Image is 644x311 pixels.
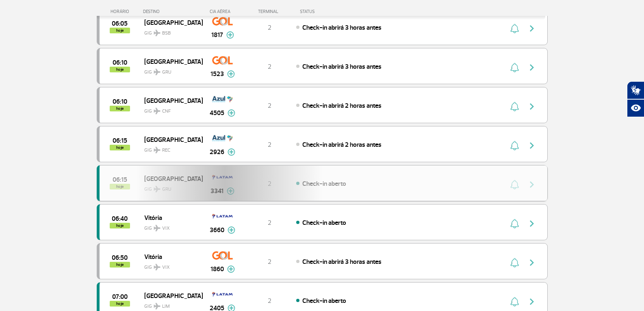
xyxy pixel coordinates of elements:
[110,145,130,150] span: hoje
[154,30,160,36] img: destiny_airplane.svg
[110,67,130,72] span: hoje
[144,220,196,232] span: GIG
[162,69,171,76] span: GRU
[510,141,519,150] img: sino-painel-voo.svg
[627,81,644,117] div: Plugin de acessibilidade da Hand Talk.
[302,24,382,32] span: Check-in abrirá 3 horas antes
[110,301,130,307] span: hoje
[510,24,519,33] img: sino-painel-voo.svg
[112,21,128,26] span: 2025-08-26 06:05:00
[296,9,362,14] div: STATUS
[144,142,196,154] span: GIG
[302,102,382,110] span: Check-in abrirá 2 horas antes
[162,108,171,115] span: CNF
[144,290,196,301] span: [GEOGRAPHIC_DATA]
[144,95,196,106] span: [GEOGRAPHIC_DATA]
[162,147,170,154] span: REC
[227,265,235,273] img: mais-info-painel-voo.svg
[268,102,271,110] span: 2
[302,219,346,227] span: Check-in aberto
[527,141,537,150] img: seta-direita-painel-voo.svg
[268,24,271,32] span: 2
[144,25,196,37] span: GIG
[210,69,224,79] span: 1523
[627,81,644,99] button: Abrir tradutor de língua de sinais.
[510,63,519,72] img: sino-painel-voo.svg
[302,297,346,305] span: Check-in aberto
[510,219,519,228] img: sino-painel-voo.svg
[144,56,196,67] span: [GEOGRAPHIC_DATA]
[144,64,196,76] span: GIG
[112,216,128,222] span: 2025-08-26 06:40:00
[627,99,644,117] button: Abrir recursos assistivos.
[268,63,271,71] span: 2
[99,9,143,14] div: HORÁRIO
[144,259,196,271] span: GIG
[527,102,537,111] img: seta-direita-painel-voo.svg
[243,9,296,14] div: TERMINAL
[144,251,196,262] span: Vitória
[527,24,537,33] img: seta-direita-painel-voo.svg
[527,258,537,268] img: seta-direita-painel-voo.svg
[510,258,519,268] img: sino-painel-voo.svg
[144,298,196,310] span: GIG
[154,303,160,309] img: destiny_airplane.svg
[210,264,224,274] span: 1860
[302,258,382,266] span: Check-in abrirá 3 horas antes
[211,30,223,40] span: 1817
[113,99,127,104] span: 2025-08-26 06:10:00
[113,60,127,65] span: 2025-08-26 06:10:00
[527,63,537,72] img: seta-direita-painel-voo.svg
[228,148,235,156] img: mais-info-painel-voo.svg
[110,223,130,228] span: hoje
[154,108,160,114] img: destiny_airplane.svg
[112,255,128,261] span: 2025-08-26 06:50:00
[227,70,235,78] img: mais-info-painel-voo.svg
[510,102,519,111] img: sino-painel-voo.svg
[162,30,171,37] span: BSB
[154,264,160,270] img: destiny_airplane.svg
[110,28,130,33] span: hoje
[228,226,235,234] img: mais-info-painel-voo.svg
[110,262,130,268] span: hoje
[527,219,537,228] img: seta-direita-painel-voo.svg
[210,225,224,235] span: 3660
[302,63,382,71] span: Check-in abrirá 3 horas antes
[154,225,160,231] img: destiny_airplane.svg
[510,297,519,307] img: sino-painel-voo.svg
[112,294,128,300] span: 2025-08-26 07:00:00
[154,69,160,75] img: destiny_airplane.svg
[210,147,224,157] span: 2926
[228,109,235,117] img: mais-info-painel-voo.svg
[268,258,271,266] span: 2
[143,9,202,14] div: DESTINO
[154,147,160,153] img: destiny_airplane.svg
[268,297,271,305] span: 2
[162,264,170,271] span: VIX
[268,219,271,227] span: 2
[113,138,127,144] span: 2025-08-26 06:15:00
[226,31,234,39] img: mais-info-painel-voo.svg
[268,141,271,149] span: 2
[110,106,130,111] span: hoje
[144,103,196,115] span: GIG
[144,134,196,145] span: [GEOGRAPHIC_DATA]
[144,212,196,223] span: Vitória
[144,17,196,28] span: [GEOGRAPHIC_DATA]
[210,108,224,118] span: 4505
[527,297,537,307] img: seta-direita-painel-voo.svg
[162,303,170,310] span: LIM
[302,141,382,149] span: Check-in abrirá 2 horas antes
[202,9,243,14] div: CIA AÉREA
[162,225,170,232] span: VIX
